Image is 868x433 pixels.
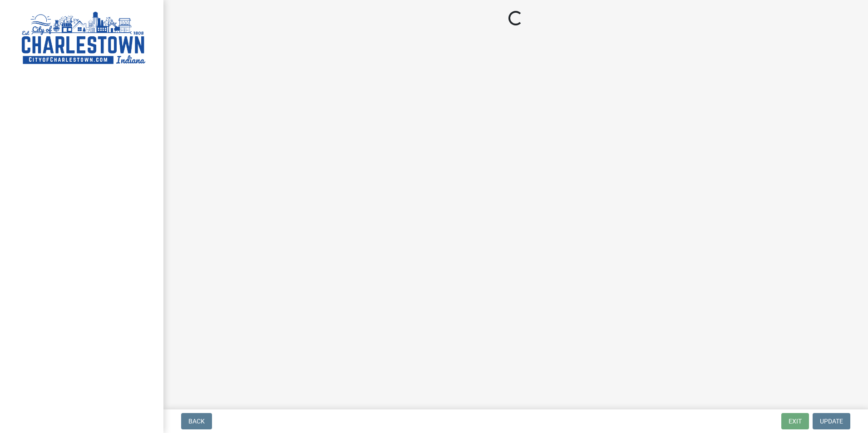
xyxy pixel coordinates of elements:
span: Back [188,418,205,425]
button: Update [813,413,850,429]
span: Update [820,418,843,425]
button: Back [181,413,212,429]
img: City of Charlestown, Indiana [18,10,149,67]
button: Exit [781,413,809,429]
